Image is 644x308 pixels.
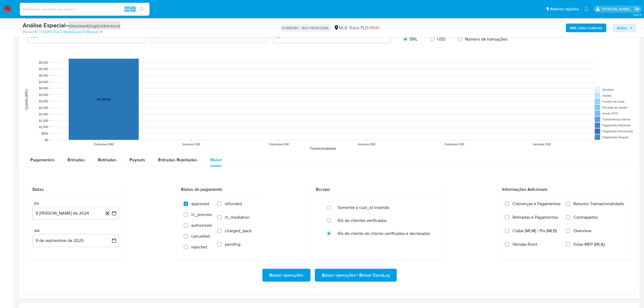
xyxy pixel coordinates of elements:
[369,25,379,31] span: HIGH
[23,30,38,34] b: Person ID
[39,30,103,34] a: 7c332f0070e7218e0e92ce13708b42d2
[20,6,150,13] input: Pesquise usuários ou casos...
[570,24,603,32] b: AML Data Collector
[602,6,632,12] p: laisa.felismino@mercadolivre.com
[633,13,641,17] span: 3.157.3
[566,24,606,32] button: AML Data Collector
[65,23,120,29] span: # HDKkv1AehE2XgiDx33mVkmcQ
[125,6,129,12] span: Alt
[613,24,636,32] button: Ações
[550,6,579,12] span: Atalhos rápidos
[132,6,134,12] span: s
[350,25,379,31] span: Risco PLD:
[634,6,640,12] a: Sair
[136,5,147,13] button: search-icon
[280,24,332,32] p: STANDBY - ROI PROPOSAL
[23,21,65,30] b: Análise Especial
[334,25,348,31] div: MLB
[584,7,589,11] a: Notificações
[617,24,627,32] span: Ações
